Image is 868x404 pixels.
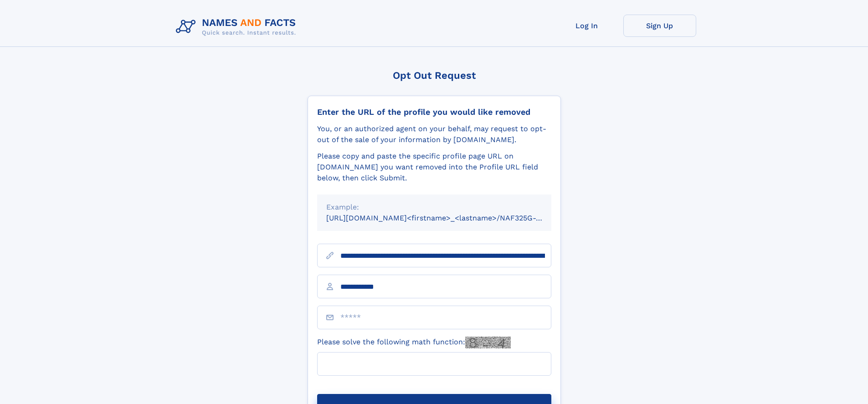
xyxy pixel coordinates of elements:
div: Please copy and paste the specific profile page URL on [DOMAIN_NAME] you want removed into the Pr... [317,151,551,184]
div: Opt Out Request [308,70,561,81]
img: Logo Names and Facts [172,15,303,39]
div: You, or an authorized agent on your behalf, may request to opt-out of the sale of your informatio... [317,123,551,145]
div: Enter the URL of the profile you would like removed [317,107,551,117]
small: [URL][DOMAIN_NAME]<firstname>_<lastname>/NAF325G-xxxxxxxx [326,214,569,222]
a: Sign Up [623,15,696,37]
a: Log In [550,15,623,37]
div: Example: [326,202,542,213]
label: Please solve the following math function: [317,337,511,348]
